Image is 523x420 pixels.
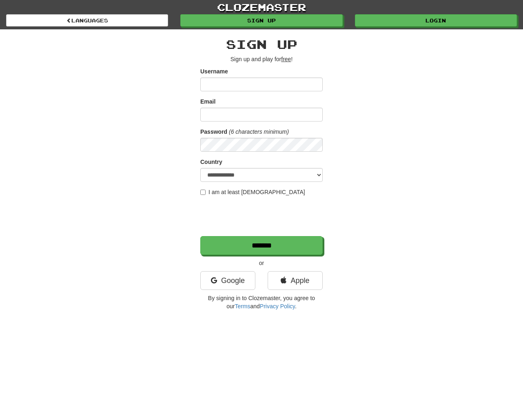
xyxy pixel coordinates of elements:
a: Privacy Policy [260,303,295,309]
iframe: reCAPTCHA [200,200,324,232]
label: Country [200,158,222,166]
a: Login [355,14,517,27]
u: free [281,56,291,62]
p: or [200,259,323,267]
a: Languages [6,14,168,27]
h2: Sign up [200,38,323,51]
label: Username [200,67,228,75]
input: I am at least [DEMOGRAPHIC_DATA] [200,190,206,195]
p: Sign up and play for ! [200,55,323,63]
p: By signing in to Clozemaster, you agree to our and . [200,294,323,310]
label: I am at least [DEMOGRAPHIC_DATA] [200,188,305,196]
a: Terms [235,303,250,309]
em: (6 characters minimum) [229,128,289,135]
label: Email [200,97,215,106]
a: Sign up [180,14,342,27]
label: Password [200,128,227,136]
a: Google [200,271,255,290]
a: Apple [268,271,323,290]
